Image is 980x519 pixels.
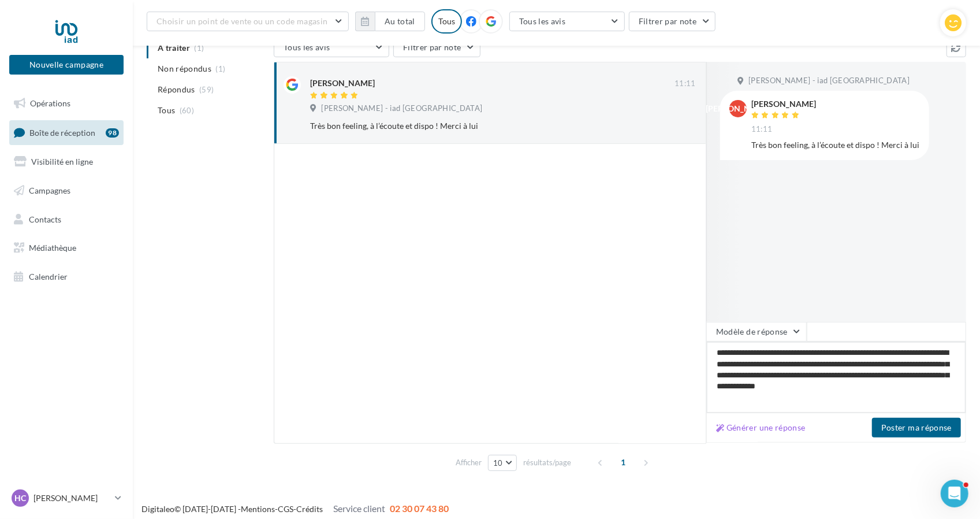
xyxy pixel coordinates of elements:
[390,503,449,514] span: 02 30 07 43 80
[751,100,816,108] div: [PERSON_NAME]
[333,503,385,514] span: Service client
[7,236,126,260] a: Médiathèque
[146,68,174,76] div: Mots-clés
[9,487,124,509] a: HC [PERSON_NAME]
[31,157,93,166] span: Visibilité en ligne
[675,79,696,89] span: 11:11
[751,139,920,151] div: Très bon feeling, à l’écoute et dispo ! Merci à lui
[629,12,716,31] button: Filtrer par note
[18,30,28,39] img: website_grey.svg
[7,179,126,203] a: Campagnes
[18,18,28,28] img: logo_orange.svg
[519,16,566,26] span: Tous les avis
[523,457,571,468] span: résultats/page
[106,128,119,138] div: 98
[321,103,482,114] span: [PERSON_NAME] - iad [GEOGRAPHIC_DATA]
[29,127,95,137] span: Boîte de réception
[706,103,770,114] span: [PERSON_NAME]
[29,214,61,224] span: Contacts
[133,67,142,76] img: tab_keywords_by_traffic_grey.svg
[274,38,389,57] button: Tous les avis
[941,480,968,507] iframe: Intercom live chat
[9,55,124,75] button: Nouvelle campagne
[7,207,126,232] a: Contacts
[493,458,503,468] span: 10
[199,85,214,94] span: (59)
[156,16,327,26] span: Choisir un point de vente ou un code magasin
[488,455,517,471] button: 10
[355,12,425,31] button: Au total
[614,453,632,472] span: 1
[7,91,126,116] a: Opérations
[296,504,323,514] a: Crédits
[748,76,910,86] span: [PERSON_NAME] - iad [GEOGRAPHIC_DATA]
[30,98,70,108] span: Opérations
[711,421,810,435] button: Générer une réponse
[872,418,961,438] button: Poster ma réponse
[147,12,349,31] button: Choisir un point de vente ou un code magasin
[30,30,131,39] div: Domaine: [DOMAIN_NAME]
[29,272,68,281] span: Calendrier
[7,120,126,145] a: Boîte de réception98
[180,106,194,115] span: (60)
[32,18,57,28] div: v 4.0.25
[310,120,621,132] div: Très bon feeling, à l’écoute et dispo ! Merci à lui
[61,68,89,76] div: Domaine
[141,504,449,514] span: © [DATE]-[DATE] - - -
[29,186,70,195] span: Campagnes
[393,38,480,57] button: Filtrer par note
[456,457,482,468] span: Afficher
[216,64,226,73] span: (1)
[14,492,26,504] span: HC
[310,77,375,89] div: [PERSON_NAME]
[241,504,275,514] a: Mentions
[158,105,175,116] span: Tous
[706,322,807,342] button: Modèle de réponse
[33,492,110,504] p: [PERSON_NAME]
[509,12,625,31] button: Tous les avis
[29,243,76,253] span: Médiathèque
[431,9,462,34] div: Tous
[7,265,126,289] a: Calendrier
[284,42,330,52] span: Tous les avis
[375,12,425,31] button: Au total
[158,84,195,95] span: Répondus
[7,150,126,174] a: Visibilité en ligne
[141,504,174,514] a: Digitaleo
[278,504,293,514] a: CGS
[751,124,773,135] span: 11:11
[158,63,211,75] span: Non répondus
[48,67,57,76] img: tab_domain_overview_orange.svg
